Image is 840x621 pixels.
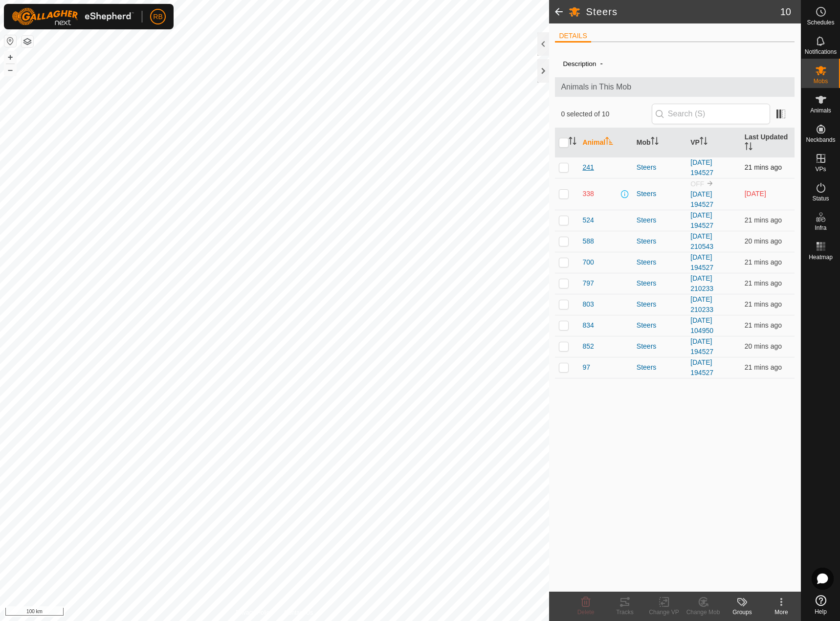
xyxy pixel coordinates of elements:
span: 588 [582,236,594,246]
span: 18 Aug 2025, 8:03 am [745,216,782,224]
div: Change VP [644,608,684,617]
span: 803 [582,299,594,310]
div: Change Mob [684,608,723,617]
span: Heatmap [809,254,833,260]
span: 97 [582,362,590,373]
a: [DATE] 194527 [690,358,713,377]
span: Help [815,609,827,615]
div: Steers [637,299,683,310]
span: 0 selected of 10 [561,109,651,119]
button: Map Layers [22,36,33,47]
a: [DATE] 194527 [690,253,713,271]
a: [DATE] 194527 [690,158,713,177]
label: Description [563,60,596,67]
span: 797 [582,278,594,288]
span: 852 [582,341,594,352]
button: – [4,64,16,76]
div: Steers [637,320,683,331]
span: 834 [582,320,594,331]
a: [DATE] 210233 [690,274,713,292]
div: Steers [637,236,683,246]
th: Animal [578,128,632,157]
div: Tracks [605,608,644,617]
a: Help [801,591,840,619]
span: Notifications [805,49,837,55]
th: Last Updated [741,128,795,157]
a: [DATE] 194527 [690,337,713,355]
div: Steers [637,278,683,288]
span: 18 Aug 2025, 8:03 am [745,279,782,287]
li: DETAILS [555,31,591,43]
img: Gallagher Logo [12,8,134,25]
span: 18 Aug 2025, 8:03 am [745,321,782,329]
p-sorticon: Activate to sort [569,138,576,146]
span: Neckbands [806,137,835,143]
button: Reset Map [4,35,16,47]
span: 18 Aug 2025, 8:03 am [745,258,782,266]
p-sorticon: Activate to sort [700,138,707,146]
span: Schedules [807,20,834,25]
th: VP [686,128,740,157]
a: [DATE] 104950 [690,316,713,334]
span: 18 Aug 2025, 8:03 am [745,237,782,245]
p-sorticon: Activate to sort [605,138,613,146]
span: 18 Aug 2025, 8:03 am [745,300,782,308]
span: 338 [582,189,594,199]
a: Privacy Policy [236,608,272,617]
span: 27 July 2025, 9:03 am [745,190,766,198]
span: Mobs [814,78,828,84]
button: + [4,51,16,63]
div: Groups [723,608,762,617]
th: Mob [633,128,686,157]
span: Animals in This Mob [561,81,789,93]
div: Steers [637,257,683,267]
p-sorticon: Activate to sort [651,138,659,146]
a: Contact Us [284,608,313,617]
div: Steers [637,341,683,352]
div: Steers [637,215,683,225]
span: Infra [815,225,826,231]
span: Status [812,196,829,201]
span: 241 [582,162,594,173]
span: RB [153,12,162,22]
div: Steers [637,189,683,199]
div: Steers [637,162,683,173]
a: [DATE] 210233 [690,295,713,313]
span: OFF [690,180,704,188]
span: 18 Aug 2025, 8:03 am [745,163,782,171]
h2: Steers [586,6,780,18]
span: VPs [815,166,826,172]
input: Search (S) [652,104,770,124]
div: More [762,608,801,617]
span: - [596,55,606,71]
a: [DATE] 210543 [690,232,713,250]
img: to [706,179,714,187]
span: 18 Aug 2025, 8:03 am [745,363,782,371]
span: 18 Aug 2025, 8:03 am [745,342,782,350]
p-sorticon: Activate to sort [745,144,752,152]
span: 524 [582,215,594,225]
a: [DATE] 194527 [690,190,713,208]
div: Steers [637,362,683,373]
a: [DATE] 194527 [690,211,713,229]
span: Animals [810,108,831,113]
span: 700 [582,257,594,267]
span: Delete [577,609,595,616]
span: 10 [780,4,791,19]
